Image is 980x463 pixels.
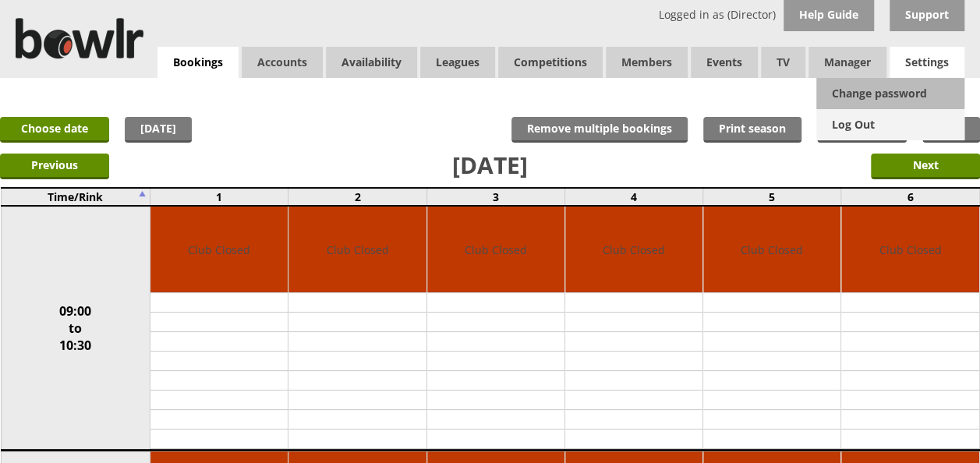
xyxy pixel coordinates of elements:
a: Bookings [157,47,239,79]
td: 3 [426,188,564,206]
span: TV [761,47,805,78]
td: Club Closed [703,207,840,293]
span: Members [606,47,688,78]
td: 2 [288,188,426,206]
td: 5 [703,188,841,206]
span: Manager [808,47,886,78]
a: Events [691,47,758,78]
td: 4 [564,188,702,206]
td: 1 [150,188,288,206]
span: Accounts [242,47,323,78]
td: Club Closed [150,207,288,293]
input: Remove multiple bookings [511,117,688,143]
span: Settings [890,47,964,78]
td: 09:00 to 10:30 [1,206,150,451]
td: Club Closed [841,207,978,293]
a: [DATE] [125,117,192,143]
td: Time/Rink [1,188,150,206]
td: Club Closed [427,207,564,293]
a: Print season [703,117,801,143]
td: 6 [841,188,979,206]
a: Log Out [816,109,964,140]
a: Change password [816,78,964,109]
a: Competitions [498,47,603,78]
td: Club Closed [565,207,702,293]
input: Next [871,154,980,179]
a: Leagues [420,47,495,78]
a: Availability [326,47,417,78]
td: Club Closed [288,207,426,293]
